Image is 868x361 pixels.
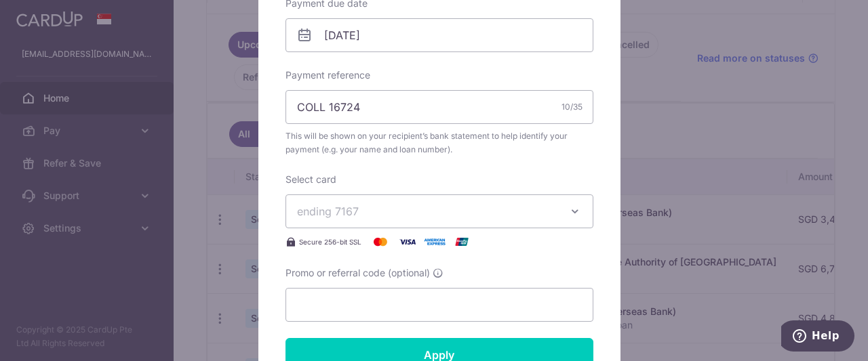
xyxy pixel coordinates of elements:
[285,266,430,280] span: Promo or referral code (optional)
[448,234,475,250] img: UnionPay
[285,129,593,156] span: This will be shown on your recipient’s bank statement to help identify your payment (e.g. your na...
[299,236,361,247] span: Secure 256-bit SSL
[285,194,593,228] button: ending 7167
[285,18,593,52] input: DD / MM / YYYY
[561,100,583,114] div: 10/35
[421,234,448,250] img: American Express
[285,173,336,186] label: Select card
[781,320,854,354] iframe: Opens a widget where you can find more information
[367,234,394,250] img: Mastercard
[394,234,421,250] img: Visa
[285,68,370,82] label: Payment reference
[297,205,359,218] span: ending 7167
